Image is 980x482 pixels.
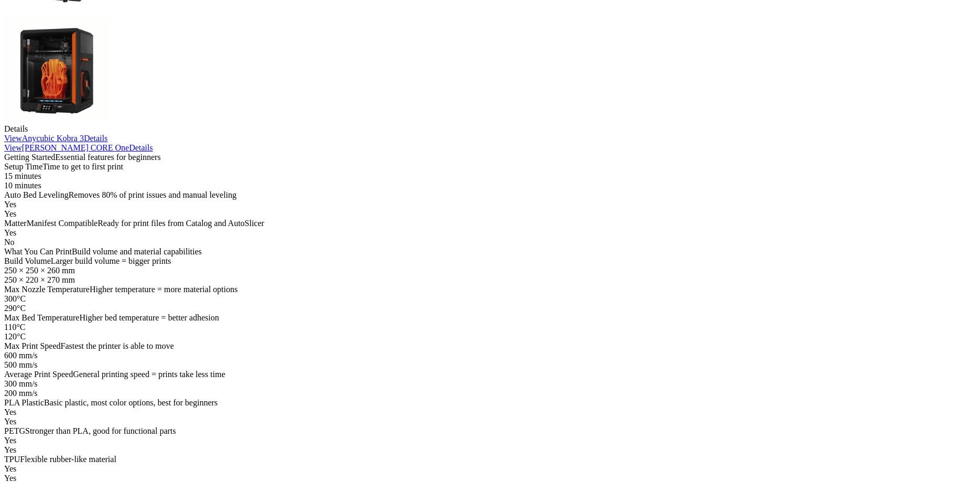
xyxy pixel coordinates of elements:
span: PETG [4,426,25,435]
span: Yes [4,209,16,218]
span: Ready for print files from Catalog and AutoSlicer [98,219,264,228]
span: Max Print Speed [4,341,61,350]
span: Yes [4,228,16,237]
span: Yes [4,445,16,454]
span: 15 minutes [4,172,41,180]
span: Getting Started [4,153,55,162]
span: PLA Plastic [4,398,44,407]
span: What You Can Print [4,247,72,256]
span: Auto Bed Leveling [4,190,69,199]
span: 600 mm/s [4,351,38,360]
span: 110°C [4,323,25,331]
span: 290°C [4,304,26,313]
span: Yes [4,417,16,426]
span: 200 mm/s [4,389,38,398]
span: Basic plastic, most color options, best for beginners [44,398,218,407]
span: Yes [4,200,16,209]
span: Max Nozzle Temperature [4,285,90,294]
span: Flexible rubber-like material [20,455,116,464]
span: Max Bed Temperature [4,313,79,322]
span: No [4,238,15,247]
span: Fastest the printer is able to move [61,341,174,350]
span: Higher bed temperature = better adhesion [79,313,219,322]
span: 250 × 220 × 270 mm [4,275,75,284]
span: Essential features for beginners [55,153,160,162]
span: Removes 80% of print issues and manual leveling [69,190,236,199]
span: Setup Time [4,162,42,171]
span: 300°C [4,294,26,303]
span: Average Print Speed [4,370,73,379]
span: General printing speed = prints take less time [73,370,225,379]
a: ViewAnycubic Kobra 3Details [4,134,107,143]
span: 120°C [4,332,26,341]
span: Higher temperature = more material options [90,285,238,294]
img: Prusa CORE One [4,17,109,122]
span: Build volume and material capabilities [72,247,202,256]
a: View[PERSON_NAME] CORE OneDetails [4,143,153,152]
span: MatterManifest Compatible [4,219,98,228]
span: Larger build volume = bigger prints [51,256,171,265]
span: 10 minutes [4,181,41,190]
span: 300 mm/s [4,379,38,388]
span: Yes [4,464,16,473]
span: 250 × 250 × 260 mm [4,266,75,275]
span: Time to get to first print [42,162,123,171]
span: Yes [4,436,16,445]
span: 500 mm/s [4,360,38,369]
span: TPU [4,455,20,464]
span: Yes [4,408,16,416]
span: Build Volume [4,256,51,265]
span: Details [4,124,28,133]
span: Stronger than PLA, good for functional parts [25,426,176,435]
